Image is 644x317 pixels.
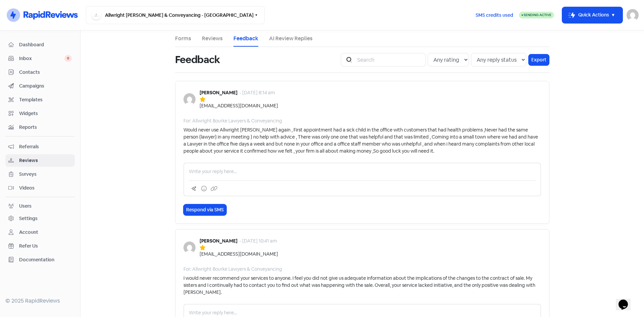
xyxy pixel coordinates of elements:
span: 0 [64,55,72,62]
div: Would never use Allwright [PERSON_NAME] again , First appointment had a sick child in the office ... [183,126,541,155]
span: Reviews [19,157,72,164]
a: Surveys [5,168,75,180]
span: Surveys [19,171,72,178]
div: I would never recommend your services to anyone. I feel you did not give us adequate information ... [183,275,541,296]
span: Documentation [19,256,72,263]
input: Search [353,53,426,66]
a: Inbox 0 [5,52,75,65]
div: Users [19,203,32,210]
div: © 2025 RapidReviews [5,297,75,305]
div: For: Allwright Bourke Lawyers & Conveyancing [183,266,282,273]
a: Users [5,200,75,212]
a: Export [528,54,549,66]
a: Campaigns [5,80,75,92]
a: Reviews [202,35,223,43]
div: [EMAIL_ADDRESS][DOMAIN_NAME] [200,251,278,258]
iframe: chat widget [616,290,637,310]
div: [EMAIL_ADDRESS][DOMAIN_NAME] [200,102,278,109]
img: User [627,9,639,21]
a: Videos [5,182,75,194]
img: Image [183,242,196,254]
span: Videos [19,184,72,192]
span: Inbox [19,55,64,62]
span: Contacts [19,69,72,76]
a: Reports [5,121,75,134]
a: Widgets [5,107,75,120]
div: - [DATE] 8:14 am [239,89,275,96]
span: Refer Us [19,243,72,250]
h1: Feedback [175,49,220,70]
a: AI Review Replies [269,35,313,43]
a: Referrals [5,141,75,153]
div: Settings [19,215,38,222]
div: For: Allwright Bourke Lawyers & Conveyancing [183,117,282,124]
b: [PERSON_NAME] [200,90,237,96]
a: Refer Us [5,240,75,252]
div: Account [19,229,38,236]
span: Dashboard [19,41,72,48]
button: Quick Actions [562,7,623,23]
span: Reports [19,124,72,131]
a: Forms [175,35,191,43]
button: Allwright [PERSON_NAME] & Conveyancing - [GEOGRAPHIC_DATA] [86,6,265,24]
a: Contacts [5,66,75,78]
a: Documentation [5,254,75,266]
div: - [DATE] 10:41 am [239,237,277,245]
a: Account [5,226,75,239]
a: SMS credits used [470,11,519,18]
span: Widgets [19,110,72,117]
span: Sending Active [524,13,551,17]
button: Respond via SMS [183,204,226,215]
a: Dashboard [5,39,75,51]
img: Image [183,93,196,105]
a: Settings [5,212,75,225]
span: Templates [19,96,72,103]
a: Templates [5,94,75,106]
b: [PERSON_NAME] [200,238,237,244]
a: Feedback [233,35,258,43]
span: Referrals [19,143,72,150]
a: Sending Active [519,11,554,19]
span: Campaigns [19,83,72,90]
span: SMS credits used [476,12,513,19]
a: Reviews [5,154,75,167]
